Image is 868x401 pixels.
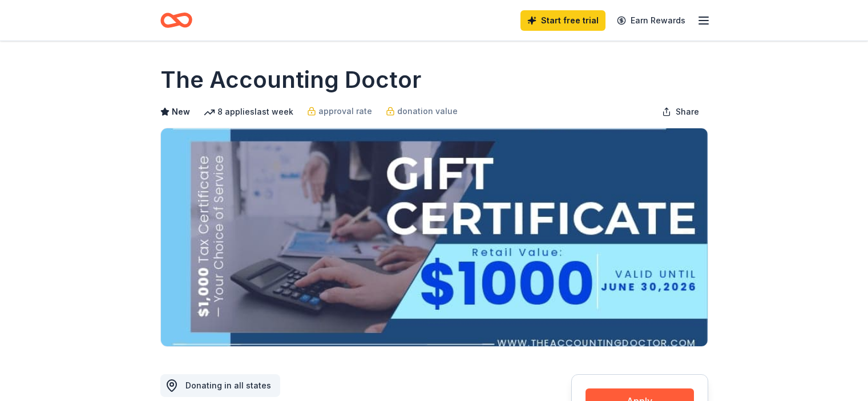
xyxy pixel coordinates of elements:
span: donation value [397,104,458,118]
a: Earn Rewards [610,10,692,31]
div: 8 applies last week [204,105,293,119]
span: New [172,105,190,119]
a: Home [160,7,192,34]
span: approval rate [318,104,372,118]
a: donation value [386,104,458,118]
span: Donating in all states [185,380,271,390]
a: Start free trial [520,10,605,31]
h1: The Accounting Doctor [160,64,421,96]
a: approval rate [307,104,372,118]
img: Image for The Accounting Doctor [161,128,708,346]
button: Share [653,100,708,123]
span: Share [676,105,699,119]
